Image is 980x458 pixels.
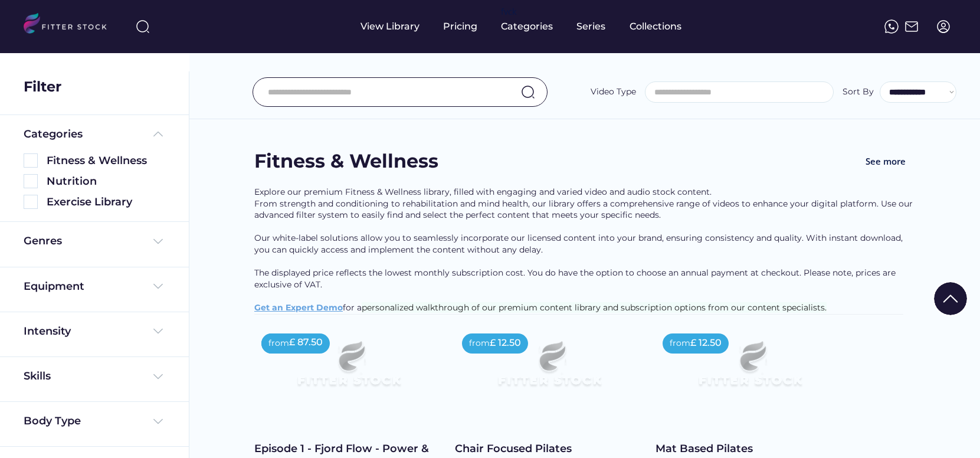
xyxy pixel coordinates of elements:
div: £ 12.50 [490,336,521,349]
img: Frame%2079%20%281%29.svg [674,326,825,411]
div: Nutrition [47,174,165,189]
div: Exercise Library [47,195,165,210]
div: Equipment [24,279,84,294]
img: Frame%2079%20%281%29.svg [474,326,625,411]
div: Body Type [24,414,81,428]
span: personalized walkthrough of our premium content library and subscription options from our content... [362,302,827,313]
div: from [268,338,289,349]
div: Explore our premium Fitness & Wellness library, filled with engaging and varied video and audio s... [254,187,915,314]
button: See more [856,148,915,175]
div: £ 12.50 [690,336,722,349]
img: Frame%20%284%29.svg [151,324,165,338]
div: Categories [24,127,83,142]
img: Rectangle%205126.svg [24,195,38,209]
div: Series [576,20,606,33]
img: Frame%2051.svg [904,19,919,34]
div: Collections [630,20,681,33]
div: Mat Based Pilates [655,441,844,456]
div: Fitness & Wellness [47,153,165,168]
div: £ 87.50 [289,336,323,349]
img: Frame%20%284%29.svg [151,414,165,428]
div: Sort By [843,86,874,98]
div: Video Type [591,86,636,98]
div: from [469,338,490,349]
img: search-normal.svg [521,85,535,99]
div: Chair Focused Pilates [455,441,644,456]
img: Frame%20%284%29.svg [151,369,165,384]
div: Filter [24,77,61,97]
div: Genres [24,234,62,248]
img: Frame%20%285%29.svg [151,127,165,141]
div: Fitness & Wellness [254,148,438,175]
img: profile-circle.svg [936,19,950,34]
img: Frame%20%284%29.svg [151,234,165,248]
img: Frame%2079%20%281%29.svg [273,326,424,411]
img: Group%201000002322%20%281%29.svg [934,282,967,315]
img: Frame%20%284%29.svg [151,279,165,293]
img: meteor-icons_whatsapp%20%281%29.svg [884,19,899,34]
div: Skills [24,369,53,384]
div: fvck [501,6,516,18]
img: Rectangle%205126.svg [24,153,38,168]
a: Get an Expert Demo [254,302,343,313]
div: Intensity [24,324,71,339]
span: The displayed price reflects the lowest monthly subscription cost. You do have the option to choo... [254,267,898,290]
div: Categories [501,20,553,33]
img: LOGO.svg [24,13,117,37]
img: search-normal%203.svg [136,19,150,34]
div: from [670,338,690,349]
div: Pricing [443,20,477,33]
div: View Library [360,20,419,33]
img: Rectangle%205126.svg [24,174,38,188]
